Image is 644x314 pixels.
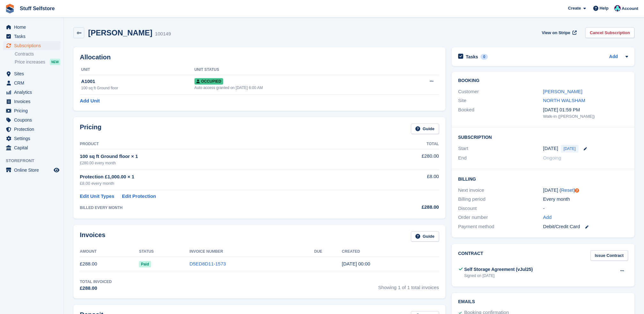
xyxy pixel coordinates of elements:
[189,247,314,257] th: Invoice Number
[614,5,621,11] img: Simon Gardner
[458,97,543,104] div: Site
[458,154,543,162] div: End
[561,145,579,153] span: [DATE]
[3,78,60,87] a: menu
[81,78,194,85] div: A1001
[342,247,439,257] th: Created
[3,143,60,152] a: menu
[14,32,52,41] span: Tasks
[80,65,194,75] th: Unit
[458,214,543,221] div: Order number
[372,204,439,211] div: £288.00
[372,169,439,190] td: £8.00
[15,58,60,65] a: Price increases NEW
[458,106,543,120] div: Booked
[80,54,439,61] h2: Allocation
[464,273,533,279] div: Signed on [DATE]
[17,3,57,14] a: Stuff Selfstore
[80,279,112,285] div: Total Invoiced
[378,279,439,292] span: Showing 1 of 1 total invoices
[543,145,558,152] time: 2025-08-10 23:00:00 UTC
[80,160,372,166] div: £280.00 every month
[80,193,114,200] a: Edit Unit Types
[543,196,628,203] div: Every month
[81,85,194,91] div: 100 sq ft Ground floor
[155,30,171,38] div: 100149
[458,145,543,153] div: Start
[80,180,372,187] div: £8.00 every month
[543,106,628,114] div: [DATE] 01:59 PM
[14,134,52,143] span: Settings
[80,153,372,160] div: 100 sq ft Ground floor × 1
[464,266,533,273] div: Self Storage Agreement (vJul25)
[411,231,439,242] a: Guide
[80,285,112,292] div: £288.00
[458,78,628,83] h2: Booking
[542,30,570,36] span: View on Stripe
[458,250,483,261] h2: Contract
[458,187,543,194] div: Next invoice
[14,143,52,152] span: Capital
[80,257,139,271] td: £288.00
[14,125,52,134] span: Protection
[543,98,586,103] a: NORTH WALSHAM
[80,247,139,257] th: Amount
[14,106,52,115] span: Pricing
[372,139,439,149] th: Total
[50,59,60,65] div: NEW
[543,187,628,194] div: [DATE] ( )
[80,97,100,105] a: Add Unit
[314,247,342,257] th: Due
[590,250,628,261] a: Issue Contract
[80,173,372,181] div: Protection £1,000.00 × 1
[14,97,52,106] span: Invoices
[14,116,52,124] span: Coupons
[609,53,618,61] a: Add
[481,54,488,60] div: 0
[574,188,580,193] div: Tooltip anchor
[458,196,543,203] div: Billing period
[80,205,372,211] div: BILLED EVERY MONTH
[585,27,634,38] a: Cancel Subscription
[466,54,478,60] h2: Tasks
[543,214,552,221] a: Add
[194,85,399,91] div: Auto access granted on [DATE] 6:00 AM
[14,69,52,78] span: Sites
[14,78,52,87] span: CRM
[458,176,628,182] h2: Billing
[14,166,52,175] span: Online Store
[3,41,60,50] a: menu
[139,247,189,257] th: Status
[561,187,573,193] a: Reset
[622,5,638,12] span: Account
[458,223,543,230] div: Payment method
[342,261,370,266] time: 2025-08-10 23:00:05 UTC
[3,23,60,32] a: menu
[14,88,52,97] span: Analytics
[194,65,399,75] th: Unit Status
[6,158,64,164] span: Storefront
[189,261,226,266] a: D5ED8D11-1573
[15,51,60,57] a: Contracts
[372,149,439,169] td: £280.00
[3,32,60,41] a: menu
[543,223,628,230] div: Debit/Credit Card
[600,5,609,11] span: Help
[543,155,561,161] span: Ongoing
[14,41,52,50] span: Subscriptions
[3,106,60,115] a: menu
[3,116,60,124] a: menu
[458,299,628,304] h2: Emails
[458,134,628,140] h2: Subscription
[543,89,582,94] a: [PERSON_NAME]
[411,123,439,134] a: Guide
[458,205,543,212] div: Discount
[5,4,15,13] img: stora-icon-8386f47178a22dfd0bd8f6a31ec36ba5ce8667c1dd55bd0f319d3a0aa187defe.svg
[3,69,60,78] a: menu
[543,205,628,212] div: -
[458,88,543,95] div: Customer
[3,166,60,175] a: menu
[122,193,156,200] a: Edit Protection
[139,261,151,267] span: Paid
[53,166,60,174] a: Preview store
